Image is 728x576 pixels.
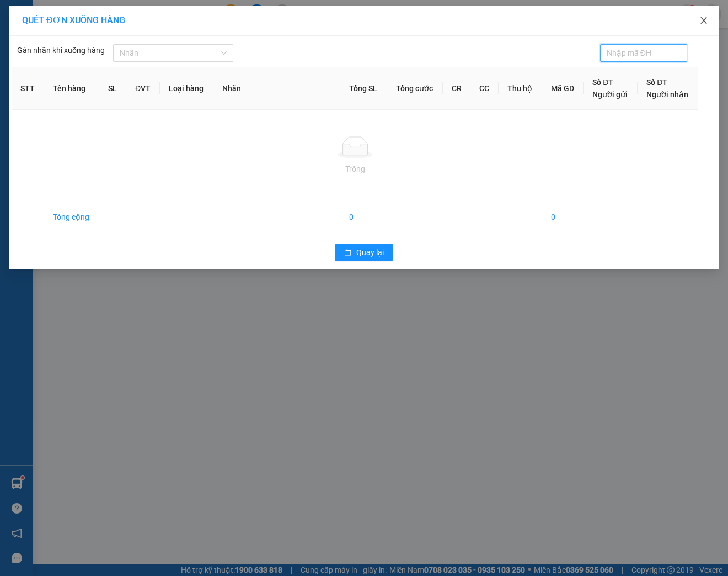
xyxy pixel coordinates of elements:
span: Số ĐT [646,78,667,87]
th: Thu hộ [499,67,542,110]
td: Tổng cộng [44,202,99,232]
button: Close [688,6,719,36]
span: Số ĐT [592,78,613,87]
th: Tên hàng [44,67,99,110]
td: 0 [542,202,584,232]
th: Nhãn [213,67,340,110]
th: Tổng SL [340,67,387,110]
td: 0 [340,202,387,232]
th: Mã GD [542,67,584,110]
th: SL [99,67,126,110]
th: Tổng cước [387,67,443,110]
span: Người nhận [646,90,688,99]
span: rollback [344,249,352,257]
span: Quay lại [356,246,384,258]
span: close [699,16,708,25]
th: Loại hàng [160,67,213,110]
input: Nhập mã ĐH [607,47,672,59]
div: Gán nhãn khi xuống hàng [17,44,113,62]
span: Người gửi [592,90,628,99]
th: STT [12,67,44,110]
th: ĐVT [126,67,160,110]
div: Trống [20,163,689,175]
button: rollbackQuay lại [335,244,393,261]
span: QUÉT ĐƠN XUỐNG HÀNG [22,15,125,25]
th: CR [443,67,471,110]
th: CC [470,67,499,110]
